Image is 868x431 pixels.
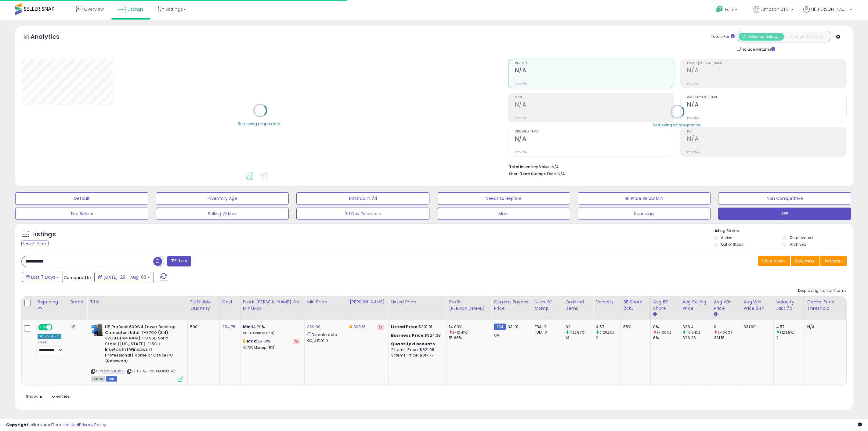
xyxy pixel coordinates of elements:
[391,353,442,358] div: 3 Items, Price: $317.77
[600,330,614,335] small: (128.5%)
[535,330,558,335] div: FBM: 3
[104,369,125,374] a: B0CH4LHSF3
[566,299,591,312] div: Ordered Items
[15,208,148,220] button: Top Sellers
[91,376,105,382] span: All listings currently available for purchase on Amazon
[391,324,419,330] b: Listed Price:
[240,296,305,320] th: The percentage added to the cost of goods (COGS) that forms the calculator for Min & Max prices.
[718,330,732,335] small: (-100%)
[126,369,175,374] span: | SKU: BTG-10001343PIM-AZ
[243,299,302,312] div: Profit [PERSON_NAME] on Min/Max
[739,33,784,41] button: All Selected Listings
[307,324,320,330] a: 329.99
[79,422,106,428] a: Privacy Policy
[578,208,711,220] button: Repricing
[682,299,709,312] div: Avg Selling Price
[578,192,711,205] button: BB Price Below Min
[307,299,344,305] div: Min Price
[657,330,671,335] small: (-100%)
[494,299,530,312] div: Current Buybox Price
[682,324,711,330] div: 326.4
[94,272,154,282] button: [DATE]-28 - Aug-03
[26,393,70,399] span: Show: entries
[653,335,680,341] div: 6%
[803,6,852,20] a: Hi [PERSON_NAME]
[714,324,741,330] div: 0
[494,324,506,330] small: FBM
[790,242,806,247] label: Archived
[721,235,732,240] label: Active
[6,422,106,428] div: seller snap | |
[732,45,783,53] div: Include Returns
[508,324,519,330] span: 331.01
[535,324,558,330] div: FBA: 2
[243,339,300,350] div: %
[807,324,842,330] div: N/A
[90,299,185,305] div: Title
[38,340,63,354] div: Preset:
[721,242,743,247] label: Out of Stock
[811,6,848,12] span: Hi [PERSON_NAME]
[711,34,735,40] div: Totals For
[296,192,429,205] button: BB Drop in 7d
[71,299,85,305] div: Brand
[623,324,646,330] div: 65%
[807,299,844,312] div: Comp. Price Threshold
[453,330,468,335] small: (-10.41%)
[243,324,252,330] b: Min:
[449,324,491,330] div: 14.03%
[596,324,620,330] div: 4.57
[15,192,148,205] button: Default
[31,274,55,280] span: Last 7 Days
[653,324,680,330] div: 0%
[222,324,236,330] a: 254.78
[791,256,819,266] button: Columns
[238,121,282,126] div: Retrieving graph data..
[437,208,570,220] button: Main
[596,335,620,341] div: 2
[39,325,46,330] span: ON
[38,334,61,339] div: Win BuyBox *
[257,338,267,344] a: 28.01
[252,324,262,330] a: 14.79
[566,335,593,341] div: 14
[128,6,143,12] span: Listings
[391,333,442,338] div: $324.39
[349,299,386,305] div: [PERSON_NAME]
[21,241,49,246] div: Clear All Filters
[449,299,489,312] div: Profit [PERSON_NAME]
[103,274,146,280] span: [DATE]-28 - Aug-03
[653,299,678,312] div: Avg BB Share
[167,256,191,266] button: Filters
[725,7,733,12] span: Help
[391,299,444,305] div: Listed Price
[52,422,78,428] a: Terms of Use
[714,228,853,234] p: Listing States:
[307,331,342,343] div: Disable auto adjust min
[653,312,657,317] small: Avg BB Share.
[105,324,179,365] b: HP ProDesk 600G4 Tower Desktop Computer | Intel i7-8700 (3.4) | 32GB DDR4 RAM | 1TB SSD Solid Sta...
[32,230,56,239] h5: Listings
[156,208,289,220] button: Selling @ Max
[623,299,648,312] div: BB Share 24h.
[84,6,104,12] span: Overview
[714,335,741,341] div: 331.18
[52,325,61,330] span: OFF
[570,330,586,335] small: (128.57%)
[243,331,300,335] p: 19.16% Markup (ROI)
[776,299,802,312] div: Velocity Last 7d
[716,5,723,13] i: Get Help
[71,324,82,330] div: HP
[91,324,183,381] div: ASIN:
[296,208,429,220] button: 30 Day Decrease
[790,235,813,240] label: Deactivated
[743,324,769,330] div: 331.99
[106,376,117,382] span: FBM
[91,324,103,336] img: 51fQh+PNToL._SL40_.jpg
[776,335,805,341] div: 2
[6,422,28,428] strong: Copyright
[391,324,442,330] div: $331.01
[776,324,805,330] div: 4.57
[718,208,851,220] button: SFP
[64,275,92,281] span: Compared to:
